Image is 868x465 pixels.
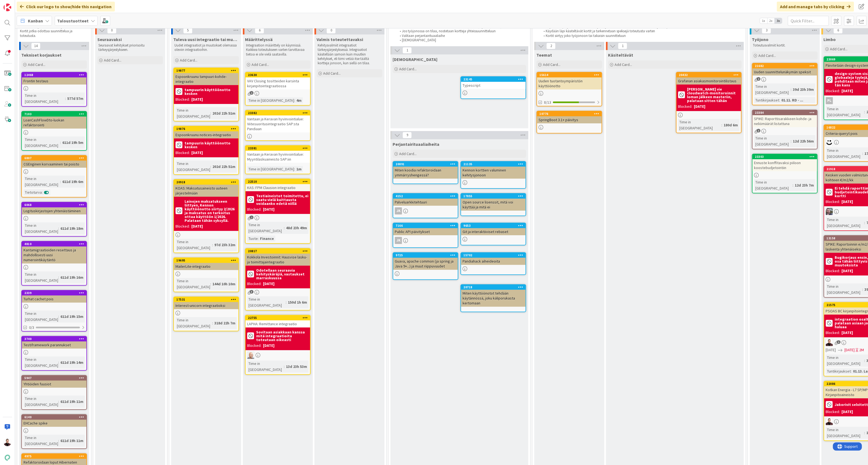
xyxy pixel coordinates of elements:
div: 9653 [463,224,525,228]
div: 6068 [24,203,86,207]
img: TK [826,208,833,215]
div: Open source lisenssit, mitä voi käyttää ja mitä ei [461,199,525,211]
div: 4975 [22,454,86,459]
input: Quick Filter... [788,16,829,26]
div: Blocked: [247,207,261,212]
div: [DATE] [191,97,203,102]
div: 5947Yhtiöiden fuusiot [22,376,86,388]
li: Käydään läpi käsiteltävät kortit ja tarkennetaan speksejä toteutusta varten [540,29,740,33]
span: : [210,110,211,116]
div: 15702Pandiahack aiheideoita [461,253,525,265]
div: Time in [GEOGRAPHIC_DATA] [24,176,60,188]
div: 12468 [22,72,86,77]
div: Public API päivitykset [393,228,458,235]
div: Time in [GEOGRAPHIC_DATA] [176,161,210,173]
div: 20817 [248,249,310,253]
div: 20891Miten koodia refaktoroidaan ymmärryshengessä? [393,162,458,179]
div: Finance [259,236,275,242]
div: Blocked: [176,150,190,156]
div: 7166 [396,224,458,228]
div: 20718 [461,285,525,290]
div: 180d 6m [722,122,739,128]
p: Kehitysvalmiit integraatiot tärkeysjärjestyksessä. Integraatiot käsitellään samoin kuin muutkin k... [318,43,381,65]
span: Add Card... [104,58,121,63]
div: 20918KOAS: Maksatusaineisto uuteen järjestelmään [174,180,238,197]
div: Blocked: [826,199,840,205]
p: Seuraavat kehitykset priorisoitu tärkeysjärjestykseen. [98,43,162,52]
div: 15614Uuden tuotantoympäristön käyttöönotto [537,72,601,89]
div: 23145Typescript [461,77,525,89]
div: NG [246,352,310,359]
div: VAV Closing tositteiden karsinta kirjanpitointegraatiossa [246,77,310,89]
div: Blocked: [678,104,692,109]
span: Add Card... [399,66,417,71]
span: : [42,189,43,195]
span: 9 [402,132,412,138]
div: 23630VAV Closing tositteiden karsinta kirjanpitointegraatiossa [246,72,310,89]
img: NG [247,352,254,359]
div: Uuden suunnittelunäkymän speksit [752,68,817,75]
div: Time in [GEOGRAPHIC_DATA] [24,136,60,149]
span: Tekniset korjaukset [21,52,62,58]
div: 22510KAS: FPM Clausion integraatio [246,179,310,191]
div: 19876 [176,127,238,131]
div: 20891 [396,162,458,166]
div: 9653Git ja interaktiiviset rebaset [461,223,525,235]
div: Logituskirjastojen yhtenäistäminen [22,207,86,214]
div: Tuote [247,236,258,242]
div: 7166 [393,223,458,228]
li: Kortit siirtyy joko työjonoon tai takaisin suunnitteluun [540,34,740,38]
span: Käsiteltävät [608,52,633,58]
img: AA [826,339,833,346]
span: 2 [757,77,760,81]
p: Uusien kehitysten hautomo ja hautausmaa. Kortit jotka odottaa suunnittelua ja toteutusta. [20,25,84,38]
div: 21135Kennon korttien valuminen kehitysjonoon [461,162,525,179]
div: 23303 [755,155,817,159]
div: 21682 [755,64,817,68]
div: 23382Vantaan ja Keravan hyvinvointialue: Viitesuoritusintegraatio SAP:sta Pandiaan [246,111,310,132]
div: 202d 22h 51m [211,164,237,170]
div: 611d 19h 5m [61,139,85,146]
div: 17855Open source lisenssit, mitä voi käyttää ja mitä ei [461,194,525,211]
b: [PERSON_NAME] vie cloudwatch-monitoroinnit loman jälkeen masteriin, palataan sitten tähän [687,87,739,103]
span: Add Card... [180,58,197,63]
p: Uudet integraatiot ja muutokset olemassa oleviin integraatioihin. [174,43,238,52]
div: 23303Ennuste konffitavaksi piiloon koostebudjetointiin [752,154,817,171]
div: Click our logo to show/hide this navigation [17,2,115,11]
div: 10776 [537,111,601,116]
span: : [791,86,791,92]
div: Typescript [461,82,525,89]
div: 6140 [22,415,86,420]
div: Vantaan ja Keravan hyvinvointialue: Viitesuoritusintegraatio SAP:sta Pandiaan [246,115,310,132]
span: 5 [183,27,192,34]
div: Time in [GEOGRAPHIC_DATA] [826,106,864,118]
div: 39d 23h 39m [791,86,815,92]
div: Blocked: [176,223,190,229]
div: 202d 22h 51m [211,110,237,116]
div: 7103LoanCashFlowDto-luokan refaktorointi [22,112,86,129]
div: 20817Kokkola Investoinnit: Hausvise lasku- ja toimittajaintegraatio [246,249,310,266]
div: 10776SpringBoot 3.1+ päivitys [537,111,601,123]
div: 23384 [755,111,817,115]
div: 3740Testiframework parannukset [22,336,86,348]
p: Toteutusvalmiit kortit. [753,43,816,48]
div: 19695MailerLite-integraatio [174,258,238,270]
div: Espoonkruunu tampuuri-kohde-integraatio [174,73,238,85]
div: [DATE] [263,207,274,212]
div: 611d 19h 18m [59,225,85,231]
span: : [294,166,295,172]
span: 14 [31,43,40,49]
div: 2339Turhat cachet pois [22,290,86,303]
div: Time in [GEOGRAPHIC_DATA] [247,97,294,103]
div: 23303 [752,154,817,159]
span: Add Card... [28,62,45,67]
div: JK [393,237,458,244]
div: 17855 [463,194,525,198]
div: Blocked: [826,88,840,94]
div: 97d 23h 32m [213,242,237,248]
div: 23381Vantaan ja Keravan hyvinvointialue: Myyntilaskuaineisto SAP:iin [246,146,310,163]
span: Tuleva uusi integraatio tai muutos [173,37,239,42]
span: Add Card... [830,47,847,51]
span: : [65,95,66,101]
div: Time in [GEOGRAPHIC_DATA] [754,179,793,191]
